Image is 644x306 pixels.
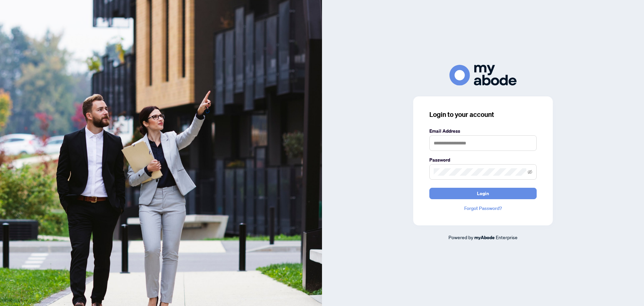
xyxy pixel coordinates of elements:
[429,205,537,212] a: Forgot Password?
[448,234,473,240] span: Powered by
[429,156,537,164] label: Password
[429,127,537,135] label: Email Address
[429,110,537,119] h3: Login to your account
[477,188,489,199] span: Login
[496,234,518,240] span: Enterprise
[449,65,517,85] img: ma-logo
[528,170,532,174] span: eye-invisible
[474,234,495,241] a: myAbode
[429,188,537,199] button: Login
